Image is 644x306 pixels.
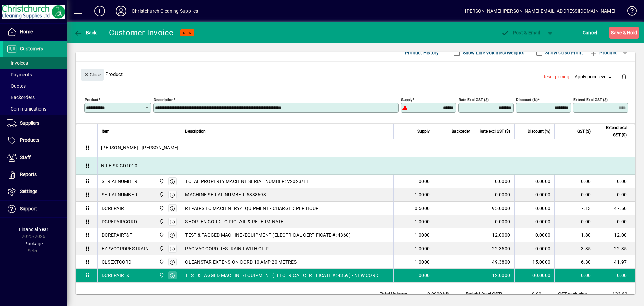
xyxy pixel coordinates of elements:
[157,245,165,252] span: Christchurch Cleaning Supplies Ltd
[89,5,110,17] button: Add
[501,30,540,35] span: ost & Email
[611,27,637,38] span: ave & Hold
[3,80,67,92] a: Quotes
[554,269,595,282] td: 0.00
[183,31,192,35] span: NEW
[586,47,620,59] button: Product
[185,128,206,135] span: Description
[415,232,430,238] span: 1.0000
[462,49,524,56] label: Show Line Volumes/Weights
[544,49,583,56] label: Show Cost/Profit
[611,30,614,35] span: S
[595,269,635,282] td: 0.00
[67,27,104,39] app-page-header-button: Back
[185,272,378,279] span: TEST & TAGGED MACHINE/EQUIPMENT (ELECTRICAL CERTIFICATE #: 4359) - NEW CORD
[3,57,67,69] a: Invoices
[20,46,43,51] span: Customers
[7,106,46,112] span: Communications
[595,255,635,269] td: 41.97
[609,27,639,39] button: Save & Hold
[20,189,37,194] span: Settings
[415,178,430,185] span: 1.0000
[72,27,98,39] button: Back
[185,232,351,238] span: TEST & TAGGED MACHINE/EQUIPMENT (ELECTRICAL CERTIFICATE #: 4360)
[185,245,269,252] span: PAC VAC CORD RESTRAINT WITH CLIP
[514,202,554,215] td: 0.0000
[7,72,32,77] span: Payments
[76,62,635,86] div: Product
[480,128,510,135] span: Rate excl GST ($)
[417,128,430,135] span: Supply
[24,241,43,246] span: Package
[513,30,516,35] span: P
[102,218,137,225] div: DCREPAIRCORD
[478,205,510,212] div: 95.0000
[20,120,39,126] span: Suppliers
[102,259,132,265] div: CLSEXTCORD
[3,166,67,183] a: Reports
[185,205,319,212] span: REPAIRS TO MACHINERY/EQUIPMENT - CHARGED PER HOUR
[583,27,597,38] span: Cancel
[540,71,572,83] button: Reset pricing
[478,259,510,265] div: 49.3800
[3,132,67,149] a: Products
[3,69,67,80] a: Payments
[514,228,554,242] td: 0.0000
[401,97,412,102] mat-label: Supply
[20,206,37,211] span: Support
[554,242,595,255] td: 3.35
[616,69,632,85] button: Delete
[185,259,297,265] span: CLEANSTAR EXTENSION CORD 10 AMP 20 METRES
[376,290,417,298] td: Total Volume
[415,245,430,252] span: 1.0000
[157,272,165,279] span: Christchurch Cleaning Supplies Ltd
[554,202,595,215] td: 7.13
[415,191,430,198] span: 1.0000
[575,73,613,80] span: Apply price level
[415,218,430,225] span: 1.0000
[577,128,591,135] span: GST ($)
[7,83,26,89] span: Quotes
[462,290,509,298] td: Freight (excl GST)
[132,6,198,16] div: Christchurch Cleaning Supplies
[516,97,538,102] mat-label: Discount (%)
[157,218,165,225] span: Christchurch Cleaning Supplies Ltd
[555,290,595,298] td: GST exclusive
[595,175,635,188] td: 0.00
[102,178,137,185] div: SERIALNUMBER
[415,205,430,212] span: 0.5000
[581,27,599,39] button: Cancel
[102,272,132,279] div: DCREPAIRT&T
[478,178,510,185] div: 0.0000
[3,115,67,132] a: Suppliers
[102,232,132,238] div: DCREPAIRT&T
[185,218,283,225] span: SHORTEN CORD TO PIGTAIL & RETERMINATE
[3,201,67,217] a: Support
[402,47,442,59] button: Product History
[415,272,430,279] span: 1.0000
[595,202,635,215] td: 47.50
[599,124,627,139] span: Extend excl GST ($)
[98,157,635,174] div: NILFISK GD1010
[7,95,35,100] span: Backorders
[478,218,510,225] div: 0.0000
[528,128,550,135] span: Discount (%)
[102,191,137,198] div: SERIALNUMBER
[452,128,470,135] span: Backorder
[110,5,132,17] button: Profile
[74,30,97,35] span: Back
[514,269,554,282] td: 100.0000
[595,215,635,228] td: 0.00
[514,188,554,202] td: 0.0000
[20,172,37,177] span: Reports
[514,215,554,228] td: 0.0000
[19,227,48,232] span: Financial Year
[595,228,635,242] td: 12.00
[79,71,105,77] app-page-header-button: Close
[595,188,635,202] td: 0.00
[554,175,595,188] td: 0.00
[417,290,457,298] td: 0.0000 M³
[465,6,615,16] div: [PERSON_NAME] [PERSON_NAME][EMAIL_ADDRESS][DOMAIN_NAME]
[478,272,510,279] div: 12.0000
[7,60,28,66] span: Invoices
